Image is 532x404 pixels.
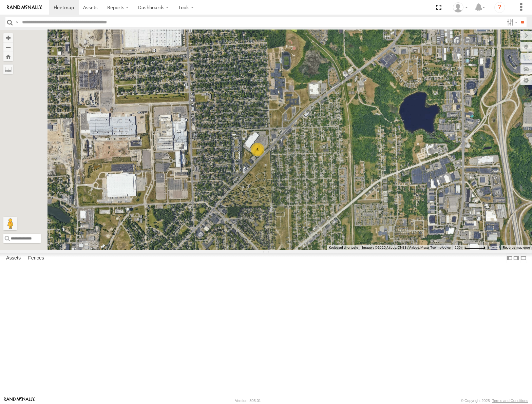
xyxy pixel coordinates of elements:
a: Visit our Website [4,397,35,404]
div: Version: 305.01 [235,399,261,403]
label: Dock Summary Table to the Right [513,253,520,263]
button: Zoom in [3,33,13,42]
label: Fences [25,254,47,263]
label: Map Settings [520,76,532,85]
a: Report a map error [503,246,530,249]
label: Search Filter Options [504,17,519,27]
div: 6 [251,143,264,156]
button: Map Scale: 200 m per 57 pixels [453,245,487,250]
span: Imagery ©2025 Airbus, CNES / Airbus, Maxar Technologies [362,246,451,249]
a: Terms [491,246,498,249]
a: Terms and Conditions [492,399,528,403]
div: Miky Transport [451,2,470,13]
span: 200 m [455,246,464,249]
label: Hide Summary Table [520,253,527,263]
button: Zoom Home [3,52,13,61]
label: Search Query [14,17,20,27]
label: Dock Summary Table to the Left [506,253,513,263]
label: Measure [3,64,13,74]
button: Drag Pegman onto the map to open Street View [3,217,17,230]
i: ? [494,2,505,13]
div: © Copyright 2025 - [461,399,528,403]
img: rand-logo.svg [7,5,42,10]
label: Assets [3,254,24,263]
button: Keyboard shortcuts [329,245,358,250]
button: Zoom out [3,42,13,52]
